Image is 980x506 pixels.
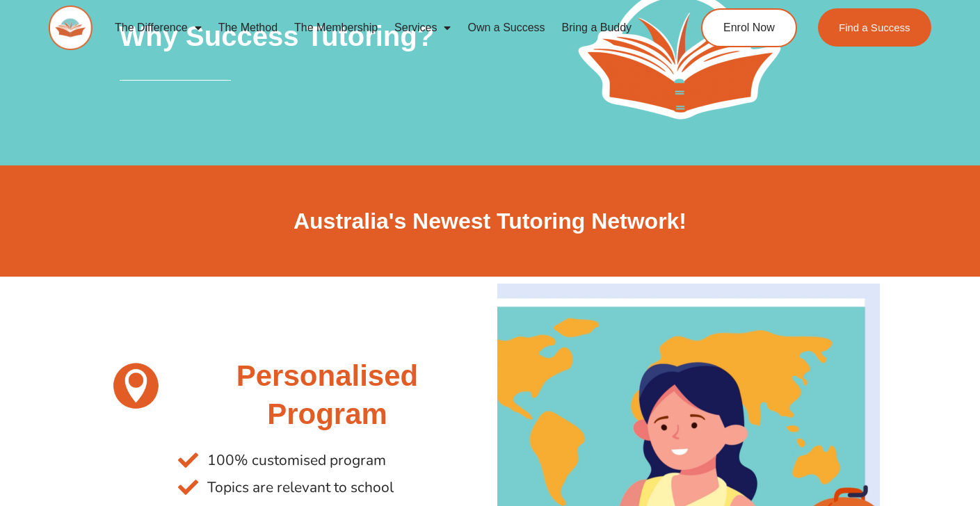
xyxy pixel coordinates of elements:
[723,22,775,33] span: Enrol Now
[210,12,286,44] a: The Method
[286,12,386,44] a: The Membership
[106,12,210,44] a: The Difference
[386,12,459,44] a: Services
[554,12,641,44] a: Bring a Buddy
[818,8,931,47] a: Find a Success
[204,474,394,501] span: Topics are relevant to school
[204,447,386,474] span: 100% customised program
[106,12,650,44] nav: Menu
[459,12,553,44] a: Own a Success
[839,22,910,33] span: Find a Success
[178,357,476,433] h2: Personalised Program
[701,8,797,47] a: Enrol Now
[101,207,880,236] h2: Australia's Newest Tutoring Network!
